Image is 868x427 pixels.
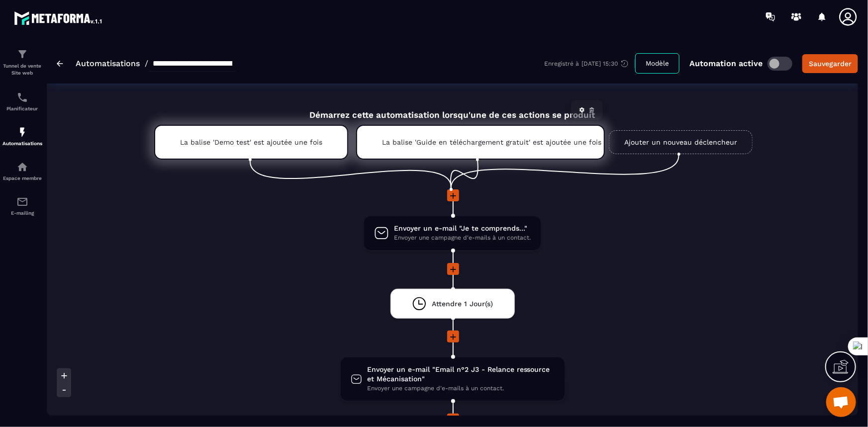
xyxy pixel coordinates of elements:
[180,138,322,146] p: La balise 'Demo test' est ajoutée une fois
[581,60,618,67] p: [DATE] 15:30
[76,59,140,68] a: Automatisations
[2,154,42,188] a: automationsautomationsEspace membre
[16,91,28,103] img: scheduler
[2,119,42,154] a: automationsautomationsAutomatisations
[394,233,531,243] span: Envoyer une campagne d'e-mails à un contact.
[16,161,28,173] img: automations
[2,63,42,77] p: Tunnel de vente Site web
[544,59,635,68] div: Enregistré à
[145,59,148,68] span: /
[16,48,28,60] img: formation
[394,224,531,233] span: Envoyer un e-mail "Je te comprends..."
[432,299,493,309] span: Attendre 1 Jour(s)
[802,54,858,73] button: Sauvegarder
[16,196,28,208] img: email
[2,106,42,111] p: Planificateur
[57,61,63,67] img: arrow
[14,9,103,27] img: logo
[689,59,763,68] p: Automation active
[16,126,28,138] img: automations
[367,365,555,384] span: Envoyer un e-mail "Email n°2 J3 - Relance ressource et Mécanisation"
[2,210,42,216] p: E-mailing
[2,84,42,119] a: schedulerschedulerPlanificateur
[2,141,42,146] p: Automatisations
[826,387,856,417] a: Ouvrir le chat
[609,130,753,154] a: Ajouter un nouveau déclencheur
[129,98,775,120] div: Démarrez cette automatisation lorsqu'une de ces actions se produit
[382,138,579,146] p: La balise 'Guide en téléchargement gratuit' est ajoutée une fois
[2,41,42,84] a: formationformationTunnel de vente Site web
[809,59,852,69] div: Sauvegarder
[367,384,555,393] span: Envoyer une campagne d'e-mails à un contact.
[2,188,42,223] a: emailemailE-mailing
[635,53,679,74] button: Modèle
[2,175,42,181] p: Espace membre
